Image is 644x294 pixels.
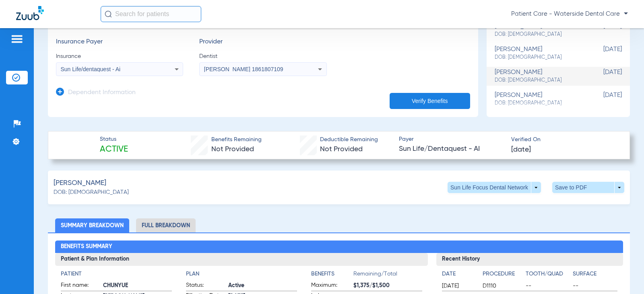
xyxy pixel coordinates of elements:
[483,270,523,278] h4: Procedure
[526,270,570,281] app-breakdown-title: Tooth/Quad
[56,52,183,60] span: Insurance
[495,54,582,61] span: DOB: [DEMOGRAPHIC_DATA]
[582,92,622,107] span: [DATE]
[483,282,523,290] span: D1110
[100,144,128,155] span: Active
[483,270,523,281] app-breakdown-title: Procedure
[573,270,617,278] h4: Surface
[442,270,476,278] h4: Date
[61,270,172,278] h4: Patient
[604,255,644,294] iframe: Chat Widget
[353,270,422,281] span: Remaining/Total
[199,52,326,60] span: Dentist
[436,253,623,266] h3: Recent History
[228,282,297,290] span: Active
[573,282,617,290] span: --
[582,23,622,38] span: [DATE]
[54,188,129,197] span: DOB: [DEMOGRAPHIC_DATA]
[199,38,326,46] h3: Provider
[186,281,225,291] span: Status:
[54,178,106,188] span: [PERSON_NAME]
[495,31,582,38] span: DOB: [DEMOGRAPHIC_DATA]
[582,69,622,84] span: [DATE]
[495,46,582,61] div: [PERSON_NAME]
[311,270,353,278] h4: Benefits
[61,66,121,72] span: Sun Life/dentaquest - Ai
[511,10,628,18] span: Patient Care - Waterside Dental Care
[68,89,136,97] h3: Dependent Information
[55,253,428,266] h3: Patient & Plan Information
[495,100,582,107] span: DOB: [DEMOGRAPHIC_DATA]
[511,136,617,144] span: Verified On
[100,135,128,144] span: Status
[10,34,23,44] img: hamburger-icon
[61,281,100,291] span: First name:
[511,145,531,155] span: [DATE]
[211,146,254,153] span: Not Provided
[56,38,183,46] h3: Insurance Payer
[353,282,422,290] span: $1,375/$1,500
[105,10,112,18] img: Search Icon
[495,92,582,107] div: [PERSON_NAME]
[495,77,582,84] span: DOB: [DEMOGRAPHIC_DATA]
[442,282,476,290] span: [DATE]
[320,146,363,153] span: Not Provided
[448,182,541,193] button: Sun Life Focus Dental Network
[55,218,129,232] li: Summary Breakdown
[495,23,582,38] div: [PERSON_NAME]
[16,6,44,20] img: Zuub Logo
[399,144,504,154] span: Sun Life/Dentaquest - AI
[211,136,262,144] span: Benefits Remaining
[204,66,283,72] span: [PERSON_NAME] 1861807109
[495,69,582,84] div: [PERSON_NAME]
[390,93,470,109] button: Verify Benefits
[311,281,351,291] span: Maximum:
[55,241,623,253] h2: Benefits Summary
[186,270,297,278] h4: Plan
[526,270,570,278] h4: Tooth/Quad
[442,270,476,281] app-breakdown-title: Date
[136,218,196,232] li: Full Breakdown
[573,270,617,281] app-breakdown-title: Surface
[101,6,201,22] input: Search for patients
[311,270,353,281] app-breakdown-title: Benefits
[103,282,172,290] span: CHUNYUE
[399,135,504,144] span: Payer
[552,182,624,193] button: Save to PDF
[582,46,622,61] span: [DATE]
[526,282,570,290] span: --
[320,136,378,144] span: Deductible Remaining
